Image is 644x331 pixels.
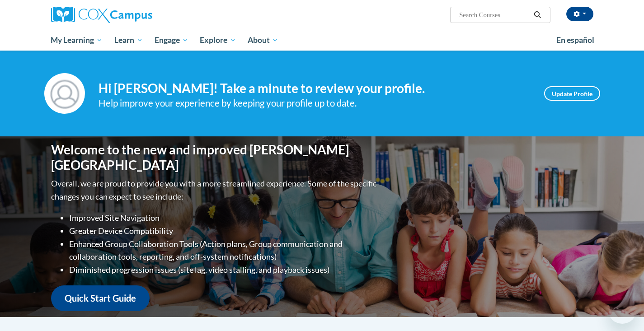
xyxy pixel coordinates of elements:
[51,285,150,311] a: Quick Start Guide
[556,35,594,45] span: En español
[248,35,278,46] span: About
[69,263,379,276] li: Diminished progression issues (site lag, video stalling, and playback issues)
[51,142,379,172] h1: Welcome to the new and improved [PERSON_NAME][GEOGRAPHIC_DATA]
[114,35,143,46] span: Learn
[69,224,379,238] li: Greater Device Compatibility
[194,30,242,51] a: Explore
[38,30,607,51] div: Main menu
[51,7,223,23] a: Cox Campus
[242,30,284,51] a: About
[99,96,531,111] div: Help improve your experience by keeping your profile up to date.
[566,7,593,21] button: Account Settings
[458,9,531,20] input: Search Courses
[608,295,637,324] iframe: Button to launch messaging window
[550,31,600,50] a: En español
[44,73,85,114] img: Profile Image
[51,7,152,23] img: Cox Campus
[149,30,194,51] a: Engage
[544,86,600,101] a: Update Profile
[531,9,544,20] button: Search
[45,30,109,51] a: My Learning
[69,211,379,224] li: Improved Site Navigation
[99,81,531,96] h4: Hi [PERSON_NAME]! Take a minute to review your profile.
[51,177,379,203] p: Overall, we are proud to provide you with a more streamlined experience. Some of the specific cha...
[108,30,149,51] a: Learn
[155,35,188,46] span: Engage
[51,35,103,46] span: My Learning
[200,35,236,46] span: Explore
[69,238,379,264] li: Enhanced Group Collaboration Tools (Action plans, Group communication and collaboration tools, re...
